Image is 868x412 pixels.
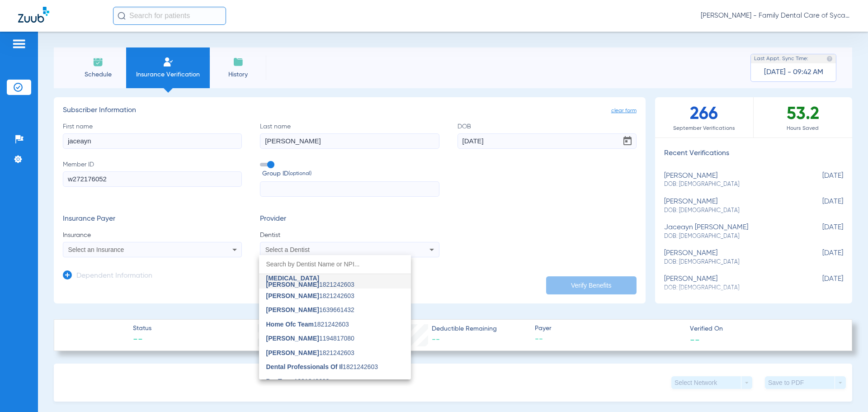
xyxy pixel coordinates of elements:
span: Home Ofc Team [266,321,314,328]
span: [PERSON_NAME] [266,292,319,299]
span: 1194817080 [266,335,354,341]
span: Dental Professionals Of Il [266,363,343,370]
span: [PERSON_NAME] [266,349,319,356]
span: 1821242603 [266,364,378,370]
span: [MEDICAL_DATA][PERSON_NAME] [266,275,320,288]
span: Psr Team [266,378,294,385]
span: 1821242603 [266,321,349,327]
span: 1821242603 [266,275,404,288]
span: 1821242603 [266,378,330,384]
span: 1639661432 [266,307,354,313]
span: [PERSON_NAME] [266,335,319,342]
span: [PERSON_NAME] [266,306,319,313]
span: 1821242603 [266,350,354,356]
input: dropdown search [259,255,411,274]
span: 1821242603 [266,293,354,299]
